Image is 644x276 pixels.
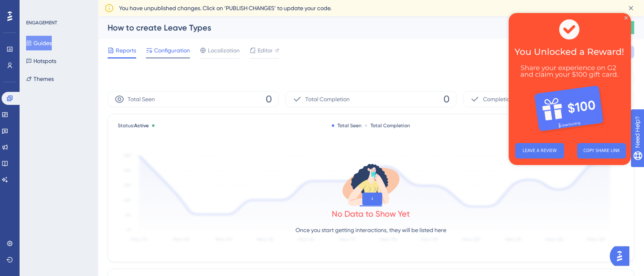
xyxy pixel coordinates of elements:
[116,3,119,7] div: Close Preview
[610,244,634,268] iframe: UserGuiding AI Assistant Launcher
[134,123,149,128] span: Active
[483,94,527,104] span: Completion Rate
[118,122,149,129] span: Status:
[26,36,52,50] button: Guides
[266,93,272,106] span: 0
[116,46,136,55] span: Reports
[208,46,240,55] span: Localization
[258,46,273,55] span: Editor
[108,22,565,33] div: How to create Leave Types
[19,2,51,12] span: Need Help?
[332,208,410,219] div: No Data to Show Yet
[26,54,56,68] button: Hotspots
[7,130,55,146] button: LEAVE A REVIEW
[305,94,350,104] span: Total Completion
[128,94,155,104] span: Total Seen
[26,20,57,26] div: ENGAGEMENT
[119,3,331,13] span: You have unpublished changes. Click on ‘PUBLISH CHANGES’ to update your code.
[443,93,450,106] span: 0
[68,130,117,146] button: COPY SHARE LINK
[26,72,54,86] button: Themes
[332,122,362,129] div: Total Seen
[365,122,410,129] div: Total Completion
[296,225,446,235] p: Once you start getting interactions, they will be listed here
[154,46,190,55] span: Configuration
